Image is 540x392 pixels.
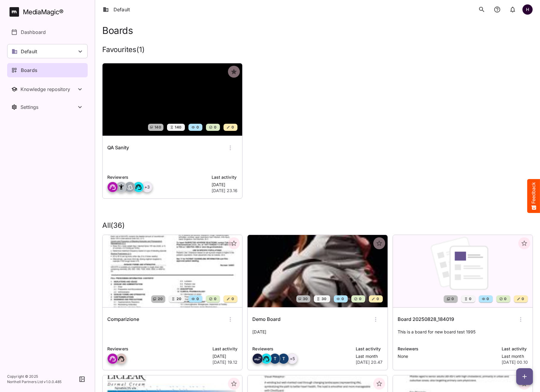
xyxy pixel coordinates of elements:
img: Board 20250828_184019 [393,235,533,307]
img: Demo Board [248,235,387,307]
h6: Comparizione [107,316,139,323]
span: 0 [503,296,506,302]
p: Dashboard [21,29,46,36]
p: Northell Partners Ltd v 1.0.0.485 [7,379,62,385]
span: 0 [451,296,454,302]
img: Comparizione [103,235,242,307]
p: [DATE] [212,353,238,359]
span: 30 [302,296,308,302]
span: 0 [358,296,361,302]
p: [DATE] 20.47 [356,359,383,365]
span: 140 [154,124,161,130]
span: 0 [486,296,489,302]
h6: Board 20250828_184019 [398,316,454,323]
p: Reviewers [252,346,352,352]
p: Last activity [212,346,238,352]
span: 0 [231,296,234,302]
div: T [278,353,289,364]
h6: Demo Board [252,316,281,323]
h2: All ( 36 ) [102,221,533,230]
span: 0 [521,296,524,302]
p: [DATE] 00.10 [502,359,528,365]
nav: Knowledge repository [7,82,88,96]
a: Boards [7,63,88,77]
span: 0 [231,124,234,130]
h2: Favourites ( 1 ) [102,46,144,62]
div: Settings [21,104,76,110]
div: + 5 [287,353,297,364]
span: 20 [176,296,182,302]
nav: Settings [7,100,88,114]
div: + 3 [142,182,152,192]
p: Last month [502,353,528,359]
span: 140 [174,124,181,130]
div: T [270,353,280,364]
h6: QA Sanity [107,144,129,152]
p: Copyright © 2025 [7,374,62,379]
p: Last month [356,353,383,359]
img: QA Sanity [103,63,242,136]
p: [DATE] 23.16 [212,188,238,194]
button: notifications [507,4,519,15]
a: Dashboard [7,25,88,39]
p: Reviewers [107,174,208,181]
p: [DATE] 19.12 [212,359,238,365]
p: Last activity [212,174,238,181]
div: MediaMagic ® [23,7,64,17]
button: Toggle Settings [7,100,88,114]
span: 0 [196,124,199,130]
a: MediaMagic® [10,7,88,17]
p: This is a board for new board test 1995 [398,329,528,341]
h1: Boards [102,25,133,36]
p: Reviewers [107,346,209,352]
p: Reviewers [398,346,498,352]
p: [DATE] [252,329,382,341]
p: Boards [21,67,37,74]
p: Default [21,48,37,55]
span: 0 [213,296,216,302]
button: search [476,4,488,15]
p: [DATE] [212,182,238,188]
p: None [398,353,498,359]
button: notifications [491,4,503,15]
span: 0 [376,296,379,302]
div: H [522,4,533,15]
span: 0 [468,296,471,302]
span: 20 [157,296,163,302]
p: Last activity [502,346,528,352]
button: Toggle Knowledge repository [7,82,88,96]
span: 30 [321,296,327,302]
span: 0 [213,124,216,130]
span: 0 [196,296,199,302]
span: 0 [341,296,344,302]
button: Feedback [527,179,540,213]
div: Knowledge repository [21,86,76,92]
p: Last activity [356,346,383,352]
